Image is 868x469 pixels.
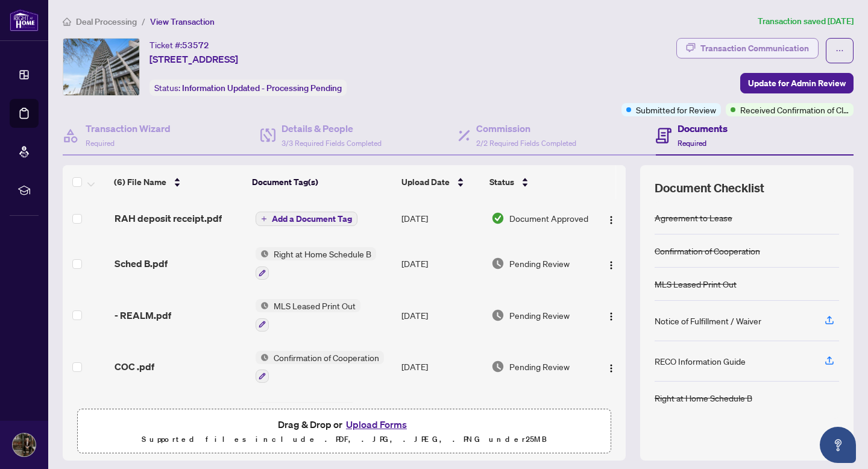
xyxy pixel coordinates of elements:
[256,351,384,383] button: Status IconConfirmation of Cooperation
[86,139,115,148] span: Required
[269,299,360,312] span: MLS Leased Print Out
[397,238,486,289] td: [DATE]
[748,74,846,93] span: Update for Admin Review
[678,121,728,136] h4: Documents
[109,165,247,199] th: (6) File Name
[655,277,737,291] div: MLS Leased Print Out
[150,16,215,27] span: View Transaction
[602,209,621,228] button: Logo
[281,139,382,148] span: 3/3 Required Fields Completed
[269,351,384,364] span: Confirmation of Cooperation
[489,175,514,189] span: Status
[509,257,570,270] span: Pending Review
[115,256,168,271] span: Sched B.pdf
[655,211,732,224] div: Agreement to Lease
[758,14,854,28] article: Transaction saved [DATE]
[272,215,352,223] span: Add a Document Tag
[397,392,486,444] td: [DATE]
[476,139,576,148] span: 2/2 Required Fields Completed
[509,309,570,322] span: Pending Review
[397,199,486,238] td: [DATE]
[655,314,761,327] div: Notice of Fulfillment / Waiver
[602,306,621,325] button: Logo
[401,175,450,189] span: Upload Date
[247,165,397,199] th: Document Tag(s)
[509,360,570,373] span: Pending Review
[602,357,621,376] button: Logo
[602,254,621,273] button: Logo
[269,402,356,415] span: Agreement to Lease
[476,121,576,136] h4: Commission
[149,52,238,66] span: [STREET_ADDRESS]
[149,80,347,96] div: Status:
[115,308,171,323] span: - REALM.pdf
[278,417,410,432] span: Drag & Drop or
[397,165,485,199] th: Upload Date
[10,9,39,31] img: logo
[509,212,588,225] span: Document Approved
[397,341,486,393] td: [DATE]
[256,351,269,364] img: Status Icon
[114,175,166,189] span: (6) File Name
[491,309,505,322] img: Document Status
[256,247,269,260] img: Status Icon
[85,432,603,447] p: Supported files include .PDF, .JPG, .JPEG, .PNG under 25 MB
[256,402,356,435] button: Status IconAgreement to Lease
[142,14,145,28] li: /
[636,103,716,116] span: Submitted for Review
[256,247,376,280] button: Status IconRight at Home Schedule B
[76,16,137,27] span: Deal Processing
[678,139,706,148] span: Required
[256,299,360,332] button: Status IconMLS Leased Print Out
[700,39,809,58] div: Transaction Communication
[13,433,36,456] img: Profile Icon
[182,83,342,93] span: Information Updated - Processing Pending
[485,165,591,199] th: Status
[182,40,209,51] span: 53572
[606,215,616,225] img: Logo
[256,211,357,227] button: Add a Document Tag
[655,354,746,368] div: RECO Information Guide
[491,360,505,373] img: Document Status
[655,244,760,257] div: Confirmation of Cooperation
[606,260,616,270] img: Logo
[491,212,505,225] img: Document Status
[256,212,357,226] button: Add a Document Tag
[491,257,505,270] img: Document Status
[149,38,209,52] div: Ticket #:
[63,17,71,26] span: home
[835,46,844,55] span: ellipsis
[256,402,269,415] img: Status Icon
[740,103,849,116] span: Received Confirmation of Closing
[63,39,139,95] img: IMG-W12349169_1.jpg
[78,409,611,454] span: Drag & Drop orUpload FormsSupported files include .PDF, .JPG, .JPEG, .PNG under25MB
[261,216,267,222] span: plus
[86,121,171,136] h4: Transaction Wizard
[115,359,154,374] span: COC .pdf
[397,289,486,341] td: [DATE]
[655,391,752,404] div: Right at Home Schedule B
[269,247,376,260] span: Right at Home Schedule B
[655,180,764,197] span: Document Checklist
[606,364,616,373] img: Logo
[281,121,382,136] h4: Details & People
[606,312,616,321] img: Logo
[342,417,410,432] button: Upload Forms
[820,427,856,463] button: Open asap
[115,211,222,225] span: RAH deposit receipt.pdf
[676,38,819,58] button: Transaction Communication
[740,73,854,93] button: Update for Admin Review
[256,299,269,312] img: Status Icon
